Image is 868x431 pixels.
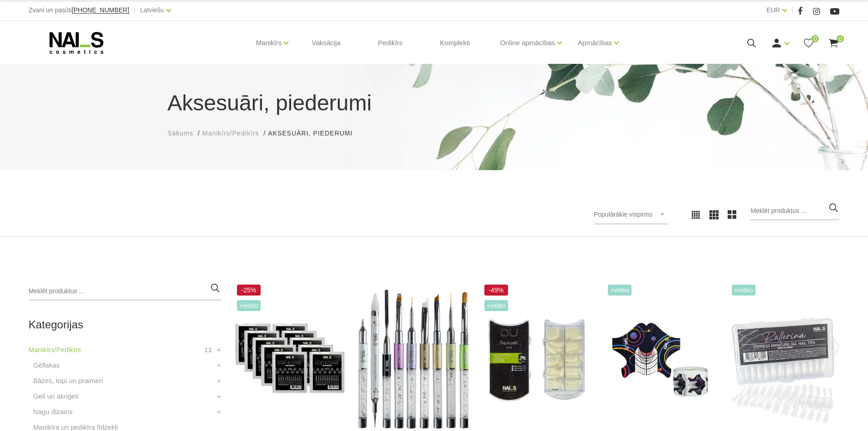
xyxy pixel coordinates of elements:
span: +Video [237,300,261,311]
span: +Video [484,300,508,311]
a: 0 [828,37,839,49]
a: + [217,406,221,417]
span: +Video [732,285,755,296]
span: [PHONE_NUMBER] [72,6,129,14]
a: Komplekti [433,21,478,65]
span: 11 [204,344,212,355]
a: Latviešu [140,5,164,16]
input: Meklēt produktus ... [750,202,839,220]
div: Zvani un pasūti [29,5,129,16]
h1: Aksesuāri, piederumi [168,87,701,119]
a: + [217,360,221,371]
a: Online apmācības [500,25,555,61]
a: Sākums [168,129,194,138]
h2: Kategorijas [29,319,221,331]
span: -49% [484,285,508,296]
a: [PHONE_NUMBER] [72,7,129,14]
a: Manikīrs [256,25,282,61]
a: + [217,391,221,402]
span: Populārākie vispirms [594,211,652,218]
a: EUR [766,5,780,16]
span: 0 [837,35,844,42]
a: + [217,375,221,386]
a: Apmācības [578,25,612,61]
span: 0 [812,35,819,42]
a: Bāzes, topi un praimeri [33,375,103,386]
a: Gēllakas [33,360,60,371]
a: Vaksācija [304,21,348,65]
a: Manikīrs/Pedikīrs [29,344,81,355]
a: Manikīrs/Pedikīrs [202,129,259,138]
a: 0 [803,37,814,49]
span: +Video [608,285,632,296]
span: | [134,5,136,16]
span: | [791,5,793,16]
a: Pedikīrs [370,21,410,65]
span: -25% [237,285,261,296]
input: Meklēt produktus ... [29,282,221,301]
span: Manikīrs/Pedikīrs [202,130,259,137]
a: Nagu dizains [33,406,73,417]
li: Aksesuāri, piederumi [268,129,362,138]
span: Sākums [168,130,194,137]
a: Geli un akrigeli [33,391,78,402]
a: + [217,344,221,355]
